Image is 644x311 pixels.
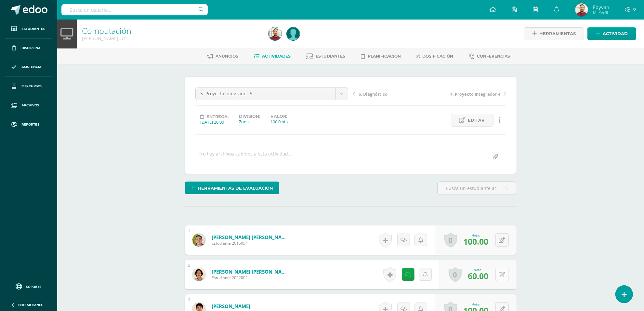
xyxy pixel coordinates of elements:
[468,270,488,281] span: 60.00
[416,51,453,61] a: Dosificación
[271,114,288,119] label: Valor:
[5,115,52,134] a: Reportes
[207,114,229,119] span: Entrega:
[353,90,430,97] a: 6. Diagnóstico
[26,284,42,289] span: Soporte
[575,3,588,16] img: da03261dcaf1cb13c371f5bf6591c7ff.png
[422,54,453,59] span: Dosificación
[212,234,290,240] a: [PERSON_NAME] [PERSON_NAME]
[593,4,609,10] span: Edyvan
[287,27,300,40] img: 05836875656934148bce4e0c5d71f300.png
[82,26,261,35] h1: Computación
[212,268,290,275] a: [PERSON_NAME] [PERSON_NAME]
[198,182,273,194] span: Herramientas de evaluación
[316,54,345,59] span: Estudiantes
[539,28,576,40] span: Herramientas
[212,275,290,280] span: Estudiante 2022002
[306,51,345,61] a: Estudiantes
[239,119,260,125] div: Zona
[8,282,49,291] a: Soporte
[200,151,292,163] div: No hay archivos subidos a esta actividad...
[212,240,290,246] span: Estudiante 2016054
[196,88,348,100] a: 5. Proyecto Integrador 5
[5,77,52,96] a: Mis cursos
[269,27,282,40] img: da03261dcaf1cb13c371f5bf6591c7ff.png
[21,103,39,108] span: Archivos
[593,10,609,15] span: Mi Perfil
[468,114,485,126] span: Editar
[61,4,208,15] input: Busca un usuario...
[477,54,510,59] span: Conferencias
[368,54,401,59] span: Planificación
[207,51,238,61] a: Anuncios
[192,268,205,281] img: 84c4a7923b0c036d246bba4ed201b3fa.png
[361,51,401,61] a: Planificación
[262,54,291,59] span: Actividades
[5,96,52,115] a: Archivos
[430,90,506,97] a: 4. Proyecto Integrador 4
[21,64,42,70] span: Asistencia
[359,91,388,97] span: 6. Diagnóstico
[21,46,41,51] span: Disciplina
[21,26,45,32] span: Estudiantes
[82,35,261,41] div: Quinto Bachillerato 'U'
[469,51,510,61] a: Conferencias
[254,51,291,61] a: Actividades
[444,233,457,248] a: 0
[18,303,43,307] span: Cerrar panel
[449,267,462,282] a: 0
[192,234,205,247] img: 2ac621d885da50cde50dcbe7d88617bc.png
[185,182,279,194] a: Herramientas de evaluación
[271,119,288,125] div: 100.0 pts
[21,84,42,89] span: Mis cursos
[524,27,584,40] a: Herramientas
[463,236,488,247] span: 100.00
[216,54,238,59] span: Anuncios
[603,28,628,40] span: Actividad
[201,88,331,100] span: 5. Proyecto Integrador 5
[463,302,488,306] div: Nota:
[5,39,52,58] a: Disciplina
[451,91,501,97] span: 4. Proyecto Integrador 4
[21,122,39,127] span: Reportes
[82,25,131,36] a: Computación
[239,114,260,119] label: División:
[5,20,52,39] a: Estudiantes
[201,119,229,125] div: [DATE] 20:00
[212,303,250,309] a: [PERSON_NAME]
[463,233,488,237] div: Nota:
[468,267,488,272] div: Nota:
[5,58,52,77] a: Asistencia
[587,27,636,40] a: Actividad
[438,182,516,195] input: Busca un estudiante aquí...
